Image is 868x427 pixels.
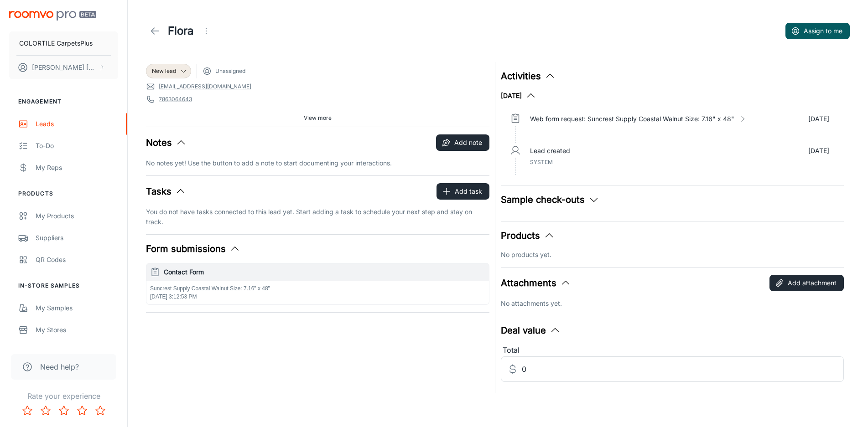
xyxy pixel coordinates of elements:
button: Sample check-outs [501,193,599,206]
input: Estimated deal value [522,356,844,382]
h6: Contact Form [164,267,485,277]
div: My Reps [36,163,118,173]
button: Open menu [197,22,215,40]
img: Roomvo PRO Beta [9,11,96,21]
p: [DATE] [808,114,829,124]
span: Unassigned [215,67,245,75]
button: Rate 4 star [73,401,91,420]
div: Total [501,345,844,356]
button: Rate 2 star [36,401,55,420]
button: Rate 1 star [18,401,36,420]
div: My Products [36,211,118,221]
p: [DATE] [808,146,829,156]
p: No products yet. [501,250,844,260]
button: Deal value [501,324,561,337]
p: No notes yet! Use the button to add a note to start documenting your interactions. [146,158,489,168]
button: Add task [437,183,489,200]
a: 7863064643 [159,95,192,103]
button: Activities [501,69,556,83]
p: COLORTILE CarpetsPlus [19,38,93,48]
p: Lead created [530,146,570,156]
button: [PERSON_NAME] [PERSON_NAME] [9,56,118,79]
button: COLORTILE CarpetsPlus [9,31,118,55]
button: Form submissions [146,242,240,256]
span: Need help? [40,361,79,372]
button: Contact FormSuncrest Supply Coastal Walnut Size: 7.16" x 48"[DATE] 3:12:53 PM [146,263,489,304]
div: To-do [36,141,118,151]
div: My Stores [36,325,118,335]
button: Add attachment [769,275,844,291]
p: Suncrest Supply Coastal Walnut Size: 7.16" x 48" [150,284,485,293]
button: Rate 3 star [55,401,73,420]
span: New lead [152,67,176,75]
button: [DATE] [501,90,536,101]
span: System [530,159,553,165]
button: Assign to me [785,23,850,39]
p: No attachments yet. [501,298,844,309]
p: Web form request: Suncrest Supply Coastal Walnut Size: 7.16" x 48" [530,114,734,124]
p: [PERSON_NAME] [PERSON_NAME] [32,62,96,72]
button: View more [300,111,335,125]
a: [EMAIL_ADDRESS][DOMAIN_NAME] [159,82,251,91]
button: Products [501,229,555,242]
button: Notes [146,136,187,149]
span: [DATE] 3:12:53 PM [150,293,197,300]
div: Leads [36,119,118,129]
div: Suppliers [36,233,118,243]
span: View more [304,114,332,122]
button: Rate 5 star [91,401,109,420]
p: Rate your experience [7,391,120,401]
p: You do not have tasks connected to this lead yet. Start adding a task to schedule your next step ... [146,207,489,227]
h1: Flora [168,23,193,39]
button: Attachments [501,276,571,290]
button: Add note [436,134,489,151]
button: Tasks [146,185,186,198]
div: My Samples [36,303,118,313]
div: New lead [146,64,191,78]
div: QR Codes [36,255,118,265]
